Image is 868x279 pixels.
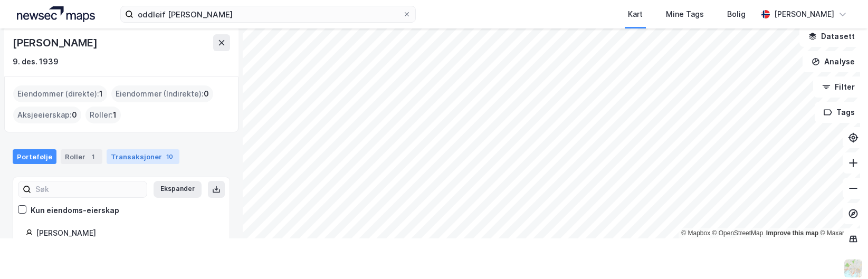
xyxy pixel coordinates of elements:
[17,6,95,22] img: logo.a4113a55bc3d86da70a041830d287a7e.svg
[13,85,107,102] div: Eiendommer (direkte) :
[803,51,864,72] button: Analyse
[13,55,59,68] div: 9. des. 1939
[36,227,217,239] div: [PERSON_NAME]
[107,149,179,164] div: Transaksjoner
[31,204,119,217] div: Kun eiendoms-eierskap
[799,26,864,47] button: Datasett
[13,34,99,51] div: [PERSON_NAME]
[133,6,403,22] input: Søk på adresse, matrikkel, gårdeiere, leietakere eller personer
[99,88,103,100] span: 1
[681,229,710,237] a: Mapbox
[815,102,864,123] button: Tags
[72,109,77,121] span: 0
[85,107,121,123] div: Roller :
[712,229,764,237] a: OpenStreetMap
[666,8,704,21] div: Mine Tags
[13,107,81,123] div: Aksjeeierskap :
[164,151,175,162] div: 10
[628,8,643,21] div: Kart
[727,8,746,21] div: Bolig
[204,88,209,100] span: 0
[774,8,834,21] div: [PERSON_NAME]
[61,149,102,164] div: Roller
[815,228,868,279] iframe: Chat Widget
[813,76,864,98] button: Filter
[766,229,818,237] a: Improve this map
[88,151,98,162] div: 1
[154,181,202,198] button: Ekspander
[113,109,117,121] span: 1
[31,181,147,197] input: Søk
[111,85,213,102] div: Eiendommer (Indirekte) :
[13,149,56,164] div: Portefølje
